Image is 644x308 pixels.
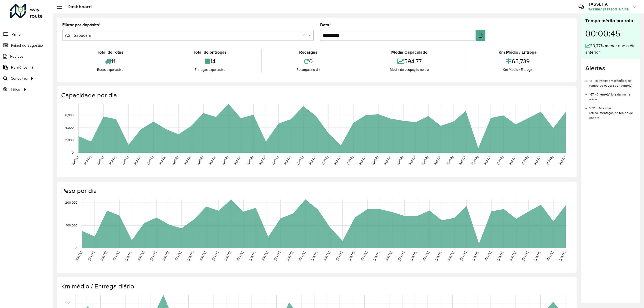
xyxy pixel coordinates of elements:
text: [DATE] [385,251,393,261]
text: [DATE] [533,251,541,261]
div: Total de rotas [64,49,156,56]
span: Relatórios [11,65,28,70]
text: [DATE] [137,251,145,261]
label: Filtrar por depósito [62,22,101,28]
text: [DATE] [286,251,293,261]
text: [DATE] [125,251,132,261]
div: 14 [160,56,260,67]
text: [DATE] [246,155,254,166]
text: 4,000 [65,126,74,129]
text: [DATE] [258,155,266,166]
li: 18 - Retroalimentação(ões) de tempo de espera pendente(s) [589,74,636,88]
text: [DATE] [211,251,219,261]
text: [DATE] [248,251,256,261]
text: [DATE] [71,155,79,166]
div: 11 [64,56,156,67]
div: Tempo médio por rota [585,17,636,24]
text: [DATE] [208,155,216,166]
text: [DATE] [471,251,479,261]
div: Média de ocupação no dia [357,67,462,72]
text: 2,000 [65,138,74,142]
span: Painel [12,32,21,37]
text: [DATE] [484,251,492,261]
text: [DATE] [174,251,182,261]
text: [DATE] [558,155,566,166]
text: [DATE] [284,155,291,166]
text: [DATE] [236,251,244,261]
text: [DATE] [310,251,318,261]
text: [DATE] [309,155,316,166]
text: 100 [65,301,70,305]
text: [DATE] [171,155,179,166]
text: [DATE] [521,251,529,261]
div: Rotas exportadas [64,67,156,72]
text: [DATE] [233,155,241,166]
div: Média Capacidade [357,49,462,56]
span: Pedidos [10,54,24,59]
text: [DATE] [321,155,329,166]
li: 167 - Cliente(s) fora da malha viária [589,88,636,102]
div: 594,77 [357,56,462,67]
span: Clear all [302,32,307,39]
h4: Km médio / Entrega diário [61,283,571,290]
text: [DATE] [509,251,517,261]
text: [DATE] [408,155,416,166]
text: [DATE] [546,251,554,261]
span: Tático [10,87,20,92]
text: [DATE] [84,155,92,166]
text: [DATE] [271,155,279,166]
text: [DATE] [87,251,95,261]
text: [DATE] [459,251,467,261]
text: [DATE] [358,155,366,166]
text: [DATE] [383,155,391,166]
text: 0 [72,151,74,154]
h4: Alertas [585,64,636,72]
a: Contato Rápido [576,1,587,13]
div: 65,739 [466,56,570,67]
text: [DATE] [146,155,154,166]
span: Consultas [11,76,27,81]
div: 00:00:45 [585,24,636,43]
text: [DATE] [496,251,504,261]
text: [DATE] [184,155,191,166]
text: [DATE] [521,155,529,166]
h4: Capacidade por dia [61,91,571,99]
text: [DATE] [360,251,368,261]
text: [DATE] [298,251,306,261]
text: [DATE] [186,251,194,261]
text: [DATE] [446,155,454,166]
text: [DATE] [422,251,430,261]
div: 0 [263,56,353,67]
text: [DATE] [434,251,442,261]
text: [DATE] [96,155,104,166]
div: Total de entregas [160,49,260,56]
text: 200,000 [65,201,77,204]
button: Choose Date [476,30,485,41]
text: [DATE] [347,251,355,261]
text: [DATE] [371,155,379,166]
text: [DATE] [409,251,417,261]
h4: Peso por dia [61,187,571,195]
div: Entregas exportadas [160,67,260,72]
text: [DATE] [112,251,120,261]
text: 6,000 [65,113,74,117]
text: [DATE] [100,251,107,261]
div: Recargas [263,49,353,56]
text: [DATE] [483,155,491,166]
label: Data [320,22,331,28]
text: [DATE] [296,155,304,166]
text: [DATE] [346,155,354,166]
text: [DATE] [397,251,405,261]
text: [DATE] [224,251,231,261]
h3: TASSEHA [588,2,629,7]
h2: Dashboard [62,4,92,10]
text: [DATE] [546,155,554,166]
text: [DATE] [335,251,343,261]
text: [DATE] [159,155,166,166]
text: [DATE] [199,251,207,261]
text: [DATE] [121,155,129,166]
div: 30,77% menor que o dia anterior [585,43,636,56]
text: [DATE] [433,155,441,166]
text: 0 [75,246,77,250]
text: [DATE] [261,251,269,261]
